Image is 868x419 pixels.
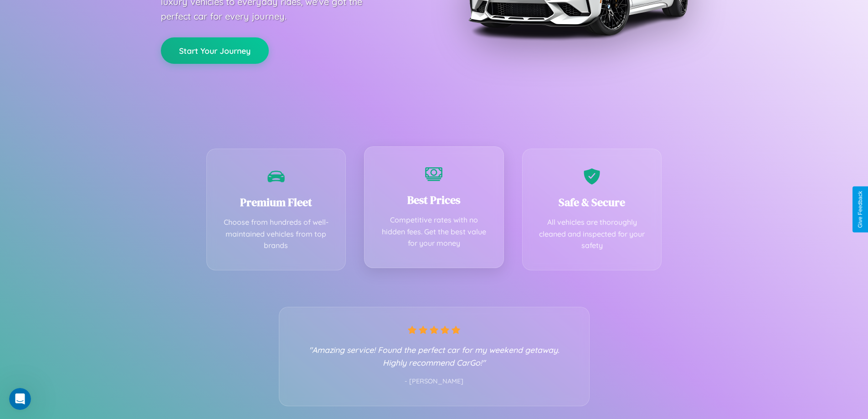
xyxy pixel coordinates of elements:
div: Give Feedback [857,191,863,228]
p: All vehicles are thoroughly cleaned and inspected for your safety [536,217,648,252]
p: "Amazing service! Found the perfect car for my weekend getaway. Highly recommend CarGo!" [298,343,571,369]
button: Start Your Journey [161,37,269,64]
iframe: Intercom live chat [9,388,31,410]
h3: Premium Fleet [221,195,332,210]
p: - [PERSON_NAME] [298,376,571,388]
h3: Safe & Secure [536,195,648,210]
p: Competitive rates with no hidden fees. Get the best value for your money [378,214,490,249]
p: Choose from hundreds of well-maintained vehicles from top brands [221,217,332,252]
h3: Best Prices [378,192,490,207]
